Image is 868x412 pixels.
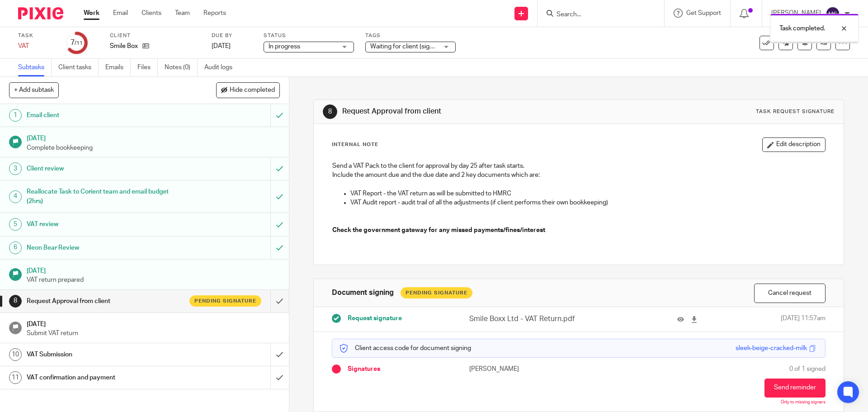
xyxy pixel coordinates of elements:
a: Emails [105,59,131,76]
div: 6 [9,242,22,254]
p: VAT Report - the VAT return as will be submitted to HMRC [350,189,825,198]
div: 10 [9,348,22,361]
button: Edit description [762,137,826,152]
p: Smile Boxx Ltd - VAT Return.pdf [469,314,606,324]
h1: Email client [27,109,183,122]
p: VAT Audit report - audit trail of all the adjustments (if client performs their own bookkeeping) [350,198,825,207]
label: Task [18,32,54,39]
h1: Client review [27,162,183,175]
label: Due by [212,32,252,39]
h1: VAT confirmation and payment [27,371,183,384]
button: Send reminder [764,379,826,398]
label: Client [110,32,200,39]
strong: Check the government gateway for any missed payments/fines/interest [332,227,545,233]
span: Waiting for client (signing) [370,43,443,50]
span: [DATE] [212,43,231,49]
button: Hide completed [216,82,280,98]
div: Task request signature [756,108,835,115]
button: + Add subtask [9,82,59,98]
a: Client tasks [58,59,99,76]
a: Audit logs [204,59,239,76]
h1: Reallocate Task to Corient team and email budget (2hrs) [27,185,183,208]
span: Signatures [348,365,380,374]
h1: VAT review [27,218,183,231]
div: 4 [9,190,22,203]
p: Include the amount due and the due date and 2 key documents which are: [332,170,825,180]
a: Files [137,59,158,76]
a: Work [84,9,99,18]
p: Complete bookkeeping [27,143,280,152]
p: Only to missing signers [781,400,826,405]
a: Team [175,9,190,18]
div: sleek-beige-cracked-milk [736,344,807,353]
span: [DATE] 11:57am [781,314,826,324]
button: Cancel request [754,284,826,303]
h1: [DATE] [27,317,280,329]
p: Internal Note [332,141,378,148]
span: Hide completed [230,87,275,94]
span: In progress [269,43,300,50]
a: Subtasks [18,59,52,76]
span: Pending signature [194,297,256,305]
div: 11 [9,371,22,384]
h1: Request Approval from client [342,107,598,116]
span: Request signature [348,314,402,323]
div: 8 [9,295,22,308]
p: [PERSON_NAME] [469,365,579,374]
p: Client access code for document signing [339,344,471,353]
h1: Neon Bear Review [27,241,183,255]
div: Pending Signature [401,287,472,298]
img: Pixie [18,7,63,19]
p: Submit VAT return [27,329,280,338]
small: /11 [75,41,83,46]
a: Email [113,9,128,18]
h1: Document signing [332,288,394,298]
a: Notes (0) [165,59,198,76]
h1: Request Approval from client [27,294,183,308]
img: svg%3E [826,6,840,21]
a: Clients [142,9,161,18]
label: Status [264,32,354,39]
div: 5 [9,218,22,231]
p: Send a VAT Pack to the client for approval by day 25 after task starts. [332,161,825,170]
label: Tags [365,32,456,39]
p: Smile Box [110,42,138,51]
div: 1 [9,109,22,122]
a: Reports [203,9,226,18]
span: 0 of 1 signed [789,365,826,374]
div: 3 [9,162,22,175]
div: 8 [323,104,337,119]
h1: [DATE] [27,132,280,143]
div: 7 [71,38,83,48]
p: Task completed. [779,24,825,33]
h1: [DATE] [27,264,280,275]
h1: VAT Submission [27,348,183,361]
div: VAT [18,42,54,51]
p: VAT return prepared [27,275,280,284]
